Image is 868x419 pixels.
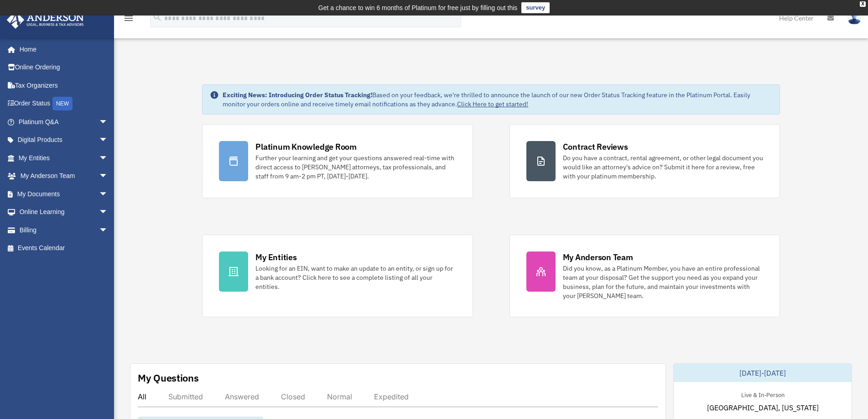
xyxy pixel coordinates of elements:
[6,239,122,257] a: Events Calendar
[318,2,518,13] div: Get a chance to win 6 months of Platinum for free just by filling out this
[4,11,87,29] img: Anderson Advisors Platinum Portal
[6,94,122,113] a: Order StatusNEW
[6,131,122,149] a: Digital Productsarrow_drop_down
[168,392,203,401] div: Submitted
[152,12,162,22] i: search
[99,185,117,204] span: arrow_drop_down
[223,91,372,99] strong: Exciting News: Introducing Order Status Tracking!
[255,251,296,263] div: My Entities
[6,76,122,94] a: Tax Organizers
[6,40,117,58] a: Home
[52,97,73,110] div: NEW
[563,141,628,152] div: Contract Reviews
[860,1,866,7] div: close
[6,167,122,185] a: My Anderson Teamarrow_drop_down
[734,389,792,399] div: Live & In-Person
[374,392,409,401] div: Expedited
[563,264,763,300] div: Did you know, as a Platinum Member, you have an entire professional team at your disposal? Get th...
[255,264,456,291] div: Looking for an EIN, want to make an update to an entity, or sign up for a bank account? Click her...
[327,392,352,401] div: Normal
[509,124,780,198] a: Contract Reviews Do you have a contract, rental agreement, or other legal document you would like...
[225,392,259,401] div: Answered
[457,100,528,108] a: Click Here to get started!
[123,13,134,24] i: menu
[99,167,117,186] span: arrow_drop_down
[99,113,117,131] span: arrow_drop_down
[99,203,117,222] span: arrow_drop_down
[202,235,473,317] a: My Entities Looking for an EIN, want to make an update to an entity, or sign up for a bank accoun...
[509,235,780,317] a: My Anderson Team Did you know, as a Platinum Member, you have an entire professional team at your...
[255,153,456,181] div: Further your learning and get your questions answered real-time with direct access to [PERSON_NAM...
[138,371,199,385] div: My Questions
[6,113,122,131] a: Platinum Q&Aarrow_drop_down
[563,153,763,181] div: Do you have a contract, rental agreement, or other legal document you would like an attorney's ad...
[674,364,852,382] div: [DATE]-[DATE]
[138,392,146,401] div: All
[6,221,122,239] a: Billingarrow_drop_down
[223,90,772,109] div: Based on your feedback, we're thrilled to announce the launch of our new Order Status Tracking fe...
[563,251,633,263] div: My Anderson Team
[6,58,122,77] a: Online Ordering
[99,149,117,168] span: arrow_drop_down
[521,2,550,13] a: survey
[255,141,357,152] div: Platinum Knowledge Room
[6,203,122,221] a: Online Learningarrow_drop_down
[847,11,861,25] img: User Pic
[281,392,305,401] div: Closed
[202,124,473,198] a: Platinum Knowledge Room Further your learning and get your questions answered real-time with dire...
[707,402,819,413] span: [GEOGRAPHIC_DATA], [US_STATE]
[123,16,134,24] a: menu
[6,149,122,167] a: My Entitiesarrow_drop_down
[6,185,122,203] a: My Documentsarrow_drop_down
[99,221,117,240] span: arrow_drop_down
[99,131,117,150] span: arrow_drop_down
